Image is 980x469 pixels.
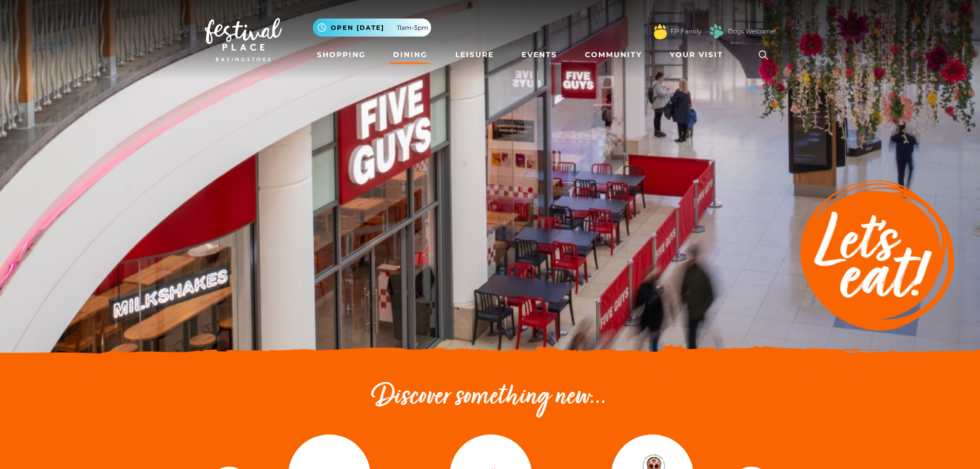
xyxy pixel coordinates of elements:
a: Dogs Welcome! [728,27,776,36]
a: Events [518,45,561,64]
img: Festival Place Logo [205,18,282,61]
a: FP Family [670,27,701,36]
span: 11am-5pm [397,23,429,32]
a: Community [581,45,646,64]
a: Your Visit [666,45,733,64]
a: Dining [389,45,432,64]
button: Open [DATE] 11am-5pm [313,19,431,37]
h2: Discover something new... [205,381,776,414]
a: Leisure [451,45,498,64]
a: Shopping [313,45,370,64]
span: Your Visit [670,49,723,60]
span: Open [DATE] [331,23,384,32]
